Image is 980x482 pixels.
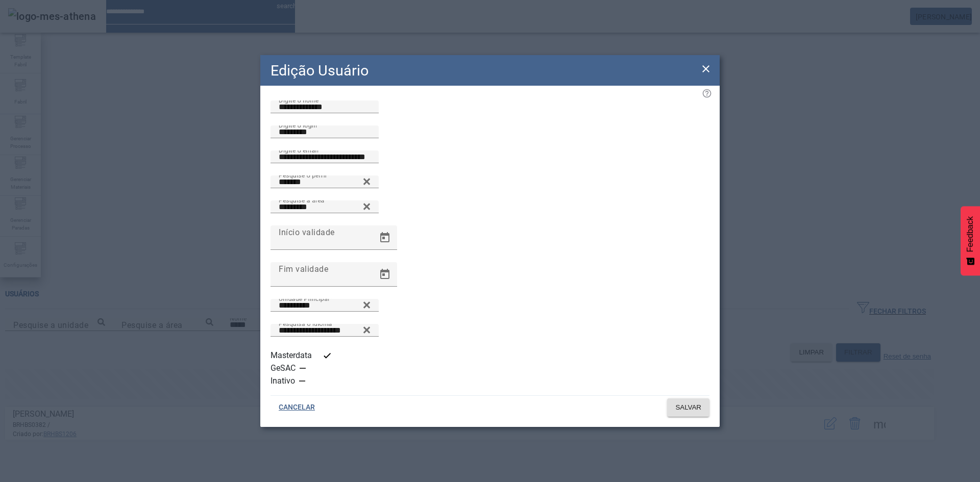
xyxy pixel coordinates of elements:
mat-label: Pesquise o perfil [279,172,327,179]
button: Open calendar [373,262,397,287]
label: GeSAC [271,362,298,374]
mat-label: Fim validade [279,264,328,273]
mat-label: Pesquisa o idioma [279,320,332,327]
mat-label: Digite o login [279,122,317,129]
label: Inativo [271,375,297,387]
span: CANCELAR [279,402,315,413]
mat-label: Unidade Principal [279,295,329,302]
mat-label: Digite o email [279,147,318,154]
label: Masterdata [271,349,314,362]
input: Number [279,176,371,188]
span: SALVAR [675,402,701,413]
button: SALVAR [667,398,709,417]
input: Number [279,299,371,312]
mat-label: Início validade [279,227,335,237]
h2: Edição Usuário [271,60,369,82]
mat-label: Digite o nome [279,97,318,104]
span: Feedback [966,216,975,252]
input: Number [279,324,371,337]
mat-label: Pesquise a área [279,197,325,204]
button: CANCELAR [271,398,323,417]
button: Open calendar [373,225,397,250]
input: Number [279,201,371,213]
button: Feedback - Mostrar pesquisa [961,206,980,275]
